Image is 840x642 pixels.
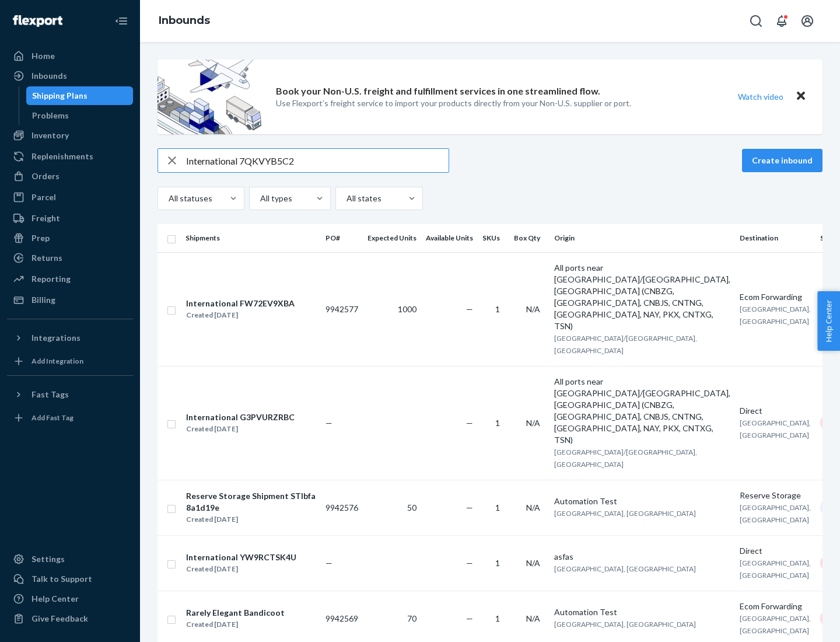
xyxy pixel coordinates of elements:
[7,229,133,247] a: Prep
[149,4,219,38] ol: breadcrumbs
[554,509,696,518] span: [GEOGRAPHIC_DATA], [GEOGRAPHIC_DATA]
[466,613,473,623] span: —
[796,9,819,33] button: Open account menu
[554,262,730,332] div: All ports near [GEOGRAPHIC_DATA]/[GEOGRAPHIC_DATA], [GEOGRAPHIC_DATA] (CNBZG, [GEOGRAPHIC_DATA], ...
[186,309,295,321] div: Created [DATE]
[7,329,133,347] button: Integrations
[735,224,815,252] th: Destination
[793,88,808,105] button: Close
[186,619,285,630] div: Created [DATE]
[495,418,500,428] span: 1
[7,409,133,427] a: Add Fast Tag
[554,564,696,573] span: [GEOGRAPHIC_DATA], [GEOGRAPHIC_DATA]
[7,209,133,228] a: Freight
[186,563,296,575] div: Created [DATE]
[32,294,55,306] div: Billing
[32,252,62,264] div: Returns
[32,573,92,585] div: Talk to Support
[167,193,169,204] input: All statuses
[526,613,540,623] span: N/A
[740,418,811,439] span: [GEOGRAPHIC_DATA], [GEOGRAPHIC_DATA]
[32,553,65,565] div: Settings
[7,67,133,85] a: Inbounds
[186,411,295,423] div: International G3PVURZRBC
[407,613,416,623] span: 70
[32,332,80,344] div: Integrations
[526,304,540,314] span: N/A
[495,304,500,314] span: 1
[7,147,133,166] a: Replenishments
[740,559,811,580] span: [GEOGRAPHIC_DATA], [GEOGRAPHIC_DATA]
[32,191,56,203] div: Parcel
[7,550,133,568] a: Settings
[32,356,83,366] div: Add Integration
[181,224,321,252] th: Shipments
[398,304,416,314] span: 1000
[325,558,332,568] span: —
[26,86,134,105] a: Shipping Plans
[7,385,133,404] button: Fast Tags
[554,376,730,446] div: All ports near [GEOGRAPHIC_DATA]/[GEOGRAPHIC_DATA], [GEOGRAPHIC_DATA] (CNBZG, [GEOGRAPHIC_DATA], ...
[744,9,768,33] button: Open Search Box
[526,418,540,428] span: N/A
[495,558,500,568] span: 1
[186,552,296,563] div: International YW9RCTSK4U
[817,291,840,351] button: Help Center
[7,589,133,608] a: Help Center
[526,503,540,512] span: N/A
[186,149,449,172] input: Search inbounds by name, destination, msku...
[466,503,473,512] span: —
[7,570,133,588] a: Talk to Support
[554,496,730,507] div: Automation Test
[276,85,600,98] p: Book your Non-U.S. freight and fulfillment services in one streamlined flow.
[740,405,811,417] div: Direct
[421,224,478,252] th: Available Units
[730,88,791,105] button: Watch video
[32,593,79,605] div: Help Center
[186,607,285,619] div: Rarely Elegant Bandicoot
[186,298,295,309] div: International FW72EV9XBA
[554,448,697,469] span: [GEOGRAPHIC_DATA]/[GEOGRAPHIC_DATA], [GEOGRAPHIC_DATA]
[13,15,62,27] img: Flexport logo
[32,613,88,624] div: Give Feedback
[509,224,549,252] th: Box Qty
[32,90,87,102] div: Shipping Plans
[466,558,473,568] span: —
[321,224,363,252] th: PO#
[7,352,133,371] a: Add Integration
[740,503,811,524] span: [GEOGRAPHIC_DATA], [GEOGRAPHIC_DATA]
[495,503,500,512] span: 1
[32,232,50,244] div: Prep
[32,130,69,141] div: Inventory
[325,418,332,428] span: —
[259,193,260,204] input: All types
[466,418,473,428] span: —
[321,252,363,366] td: 9942577
[554,334,697,355] span: [GEOGRAPHIC_DATA]/[GEOGRAPHIC_DATA], [GEOGRAPHIC_DATA]
[32,110,69,121] div: Problems
[407,503,416,512] span: 50
[26,106,134,125] a: Problems
[7,47,133,65] a: Home
[276,97,631,109] p: Use Flexport’s freight service to import your products directly from your Non-U.S. supplier or port.
[495,613,500,623] span: 1
[740,490,811,501] div: Reserve Storage
[526,558,540,568] span: N/A
[740,291,811,303] div: Ecom Forwarding
[740,545,811,557] div: Direct
[345,193,346,204] input: All states
[7,291,133,309] a: Billing
[7,188,133,207] a: Parcel
[186,490,316,514] div: Reserve Storage Shipment STIbfa8a1d19e
[466,304,473,314] span: —
[549,224,735,252] th: Origin
[554,606,730,618] div: Automation Test
[32,50,55,62] div: Home
[7,249,133,267] a: Returns
[7,270,133,288] a: Reporting
[32,70,67,82] div: Inbounds
[32,273,71,285] div: Reporting
[554,620,696,629] span: [GEOGRAPHIC_DATA], [GEOGRAPHIC_DATA]
[478,224,509,252] th: SKUs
